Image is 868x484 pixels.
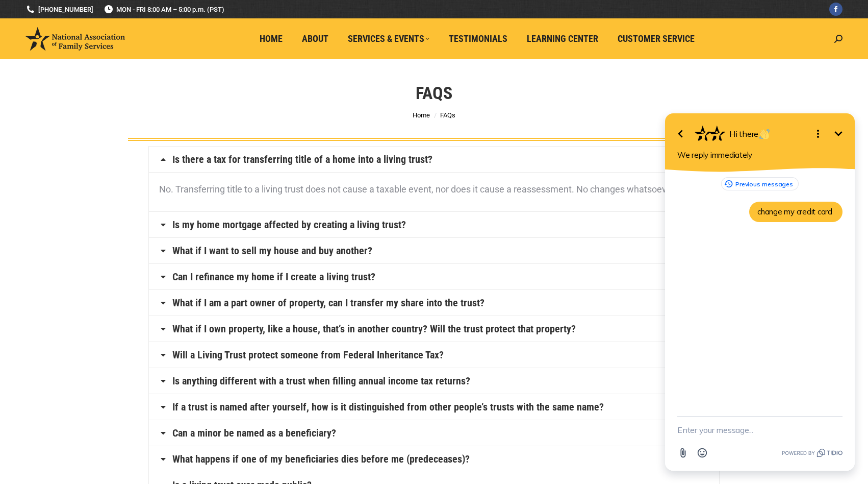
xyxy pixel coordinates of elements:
[618,33,695,44] span: Customer Service
[172,376,470,386] a: Is anything different with a trust when filling annual income tax returns?
[172,298,484,308] a: What if I am a part owner of property, can I transfer my share into the trust?
[159,180,709,199] p: No. Transferring title to a living trust does not cause a taxable event, nor does it cause a reas...
[104,5,224,14] span: MON - FRI 8:00 AM – 5:00 p.m. (PST)
[302,33,328,44] span: About
[652,103,868,484] iframe: Tidio Chat
[295,29,336,49] a: About
[172,220,406,230] a: Is my home mortgage affected by creating a living trust?
[829,3,843,16] a: Facebook page opens in new window
[413,111,430,119] a: Home
[172,350,444,360] a: Will a Living Trust protect someone from Federal Inheritance Tax?
[172,454,470,464] a: What happens if one of my beneficiaries dies before me (predeceases)?
[25,27,125,51] img: National Association of Family Services
[25,5,93,14] a: [PHONE_NUMBER]
[252,29,290,49] a: Home
[520,29,605,49] a: Learning Center
[449,33,507,44] span: Testimonials
[440,111,455,119] span: FAQs
[172,428,336,438] a: Can a minor be named as a beneficiary?
[260,33,283,44] span: Home
[172,272,375,282] a: Can I refinance my home if I create a living trust?
[172,246,372,256] a: What if I want to sell my house and buy another?
[442,29,515,49] a: Testimonials
[172,154,432,164] a: Is there a tax for transferring title of a home into a living trust?
[416,82,452,104] h1: FAQs
[348,33,429,44] span: Services & Events
[610,29,702,49] a: Customer Service
[172,402,604,412] a: If a trust is named after yourself, how is it distinguished from other people’s trusts with the s...
[172,324,576,334] a: What if I own property, like a house, that’s in another country? Will the trust protect that prop...
[527,33,598,44] span: Learning Center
